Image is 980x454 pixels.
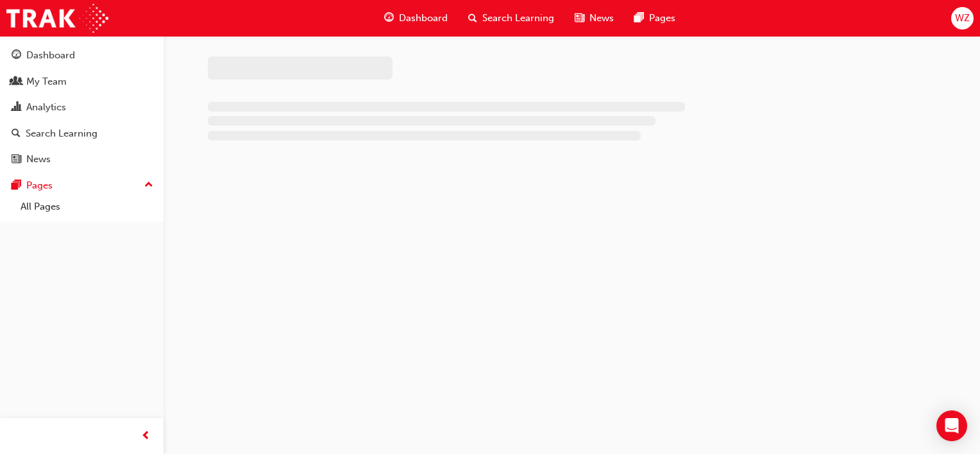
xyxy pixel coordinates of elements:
[12,128,21,140] span: search-icon
[589,11,614,26] span: News
[634,10,644,26] span: pages-icon
[384,10,394,26] span: guage-icon
[15,197,158,217] a: All Pages
[399,11,448,26] span: Dashboard
[26,126,97,141] div: Search Learning
[5,96,158,119] a: Analytics
[12,102,21,113] span: chart-icon
[12,50,21,62] span: guage-icon
[955,11,970,26] span: WZ
[12,180,21,192] span: pages-icon
[26,100,66,115] div: Analytics
[951,7,974,29] button: WZ
[5,122,158,146] a: Search Learning
[26,48,75,63] div: Dashboard
[144,177,153,194] span: up-icon
[26,178,53,193] div: Pages
[575,10,584,26] span: news-icon
[482,11,554,26] span: Search Learning
[5,174,158,198] button: Pages
[5,44,158,67] a: Dashboard
[624,5,686,31] a: pages-iconPages
[12,76,21,88] span: people-icon
[374,5,458,31] a: guage-iconDashboard
[468,10,477,26] span: search-icon
[26,152,51,167] div: News
[141,428,151,444] span: prev-icon
[26,74,67,89] div: My Team
[5,70,158,94] a: My Team
[649,11,675,26] span: Pages
[6,4,108,33] img: Trak
[5,147,158,171] a: News
[458,5,564,31] a: search-iconSearch Learning
[12,154,21,165] span: news-icon
[564,5,624,31] a: news-iconNews
[5,41,158,174] button: DashboardMy TeamAnalyticsSearch LearningNews
[936,410,967,441] div: Open Intercom Messenger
